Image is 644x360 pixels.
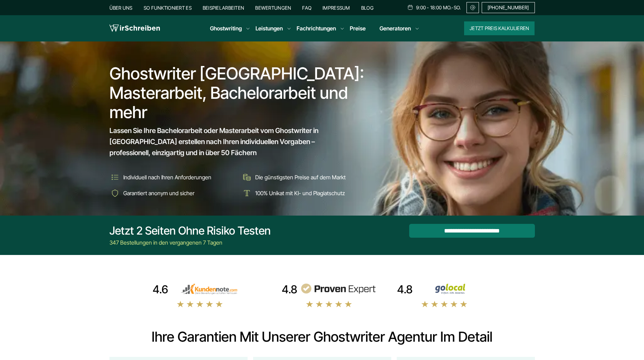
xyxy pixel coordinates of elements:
img: provenexpert reviews [300,283,376,294]
button: Jetzt Preis kalkulieren [464,21,535,35]
a: Preise [350,25,366,32]
li: Die günstigsten Preise auf dem Markt [241,172,368,183]
div: 347 Bestellungen in den vergangenen 7 Tagen [109,238,271,247]
img: Individuell nach Ihren Anforderungen [109,172,121,183]
span: [PHONE_NUMBER] [488,5,529,10]
img: stars [176,300,223,308]
span: Lassen Sie Ihre Bachelorarbeit oder Masterarbeit vom Ghostwriter in [GEOGRAPHIC_DATA] erstellen n... [109,125,356,158]
a: Über uns [109,5,133,11]
a: Impressum [323,5,350,11]
img: Garantiert anonym und sicher [109,188,121,199]
h1: Ghostwriter [GEOGRAPHIC_DATA]: Masterarbeit, Bachelorarbeit und mehr [109,64,369,122]
img: 100% Unikat mit KI- und Plagiatschutz [241,188,252,199]
a: Ghostwriting [210,24,242,32]
a: Bewertungen [255,5,291,11]
img: Email [470,5,476,10]
a: Generatoren [379,24,411,32]
a: Beispielarbeiten [203,5,244,11]
img: stars [306,300,353,308]
img: stars [421,300,468,308]
span: 9:00 - 18:00 Mo.-So. [416,5,461,10]
li: 100% Unikat mit KI- und Plagiatschutz [241,188,368,199]
img: Die günstigsten Preise auf dem Markt [241,172,252,183]
a: FAQ [302,5,311,11]
a: Fachrichtungen [297,24,336,32]
div: 4.8 [282,283,297,296]
img: Wirschreiben Bewertungen [415,283,491,294]
a: So funktioniert es [144,5,192,11]
img: kundennote [171,283,247,294]
img: Schedule [407,4,413,10]
h2: Ihre Garantien mit unserer Ghostwriter Agentur im Detail [109,329,535,345]
div: 4.6 [153,283,168,296]
img: logo wirschreiben [109,23,160,34]
li: Garantiert anonym und sicher [109,188,237,199]
a: Leistungen [256,24,283,32]
div: Jetzt 2 Seiten ohne Risiko testen [109,224,271,238]
a: Blog [361,5,374,11]
li: Individuell nach Ihren Anforderungen [109,172,237,183]
a: [PHONE_NUMBER] [482,2,535,13]
div: 4.8 [397,283,413,296]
